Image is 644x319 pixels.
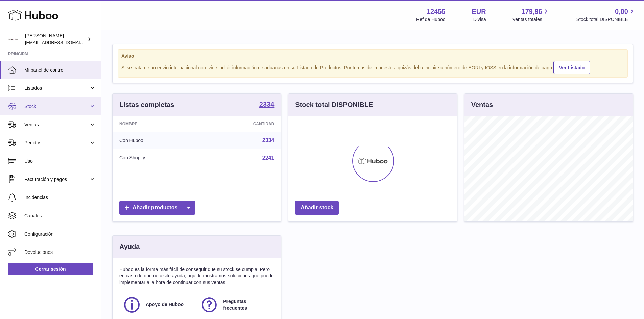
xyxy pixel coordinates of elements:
th: Nombre [113,116,202,132]
a: 2334 [262,137,275,143]
span: Incidencias [24,194,96,201]
strong: 2334 [259,101,275,108]
span: Configuración [24,231,96,237]
h3: Listas completas [119,100,174,109]
strong: 12455 [427,7,446,16]
a: Añadir stock [295,201,339,215]
span: Devoluciones [24,249,96,256]
div: Si se trata de un envío internacional no olvide incluir información de aduanas en su Listado de P... [121,60,624,74]
p: Huboo es la forma más fácil de conseguir que su stock se cumpla. Pero en caso de que necesite ayu... [119,266,274,286]
img: pedidos@glowrias.com [8,34,18,44]
a: Ver Listado [553,61,590,74]
h3: Ayuda [119,242,140,251]
a: Cerrar sesión [8,263,93,275]
span: 179,96 [522,7,542,16]
span: Apoyo de Huboo [146,301,184,308]
strong: Aviso [121,53,624,59]
a: 2241 [262,155,275,161]
span: Ventas [24,122,89,128]
span: Mi panel de control [24,67,96,73]
span: Uso [24,158,96,164]
span: 0,00 [615,7,628,16]
div: Divisa [473,16,486,23]
span: Ventas totales [512,16,550,23]
span: Facturación y pagos [24,176,89,183]
div: Ref de Huboo [416,16,445,23]
h3: Stock total DISPONIBLE [295,100,373,109]
div: [PERSON_NAME] [25,33,86,46]
a: Añadir productos [119,201,195,215]
h3: Ventas [471,100,493,109]
a: Preguntas frecuentes [200,296,271,314]
a: Apoyo de Huboo [123,296,193,314]
span: Stock total DISPONIBLE [576,16,636,23]
span: Canales [24,213,96,219]
th: Cantidad [202,116,281,132]
a: 179,96 Ventas totales [512,7,550,23]
span: Stock [24,103,89,110]
a: 2334 [259,101,275,109]
span: [EMAIL_ADDRESS][DOMAIN_NAME] [25,39,99,45]
td: Con Shopify [113,149,202,167]
span: Pedidos [24,140,89,146]
span: Listados [24,85,89,91]
span: Preguntas frecuentes [223,298,270,311]
td: Con Huboo [113,132,202,149]
a: 0,00 Stock total DISPONIBLE [576,7,636,23]
strong: EUR [472,7,486,16]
